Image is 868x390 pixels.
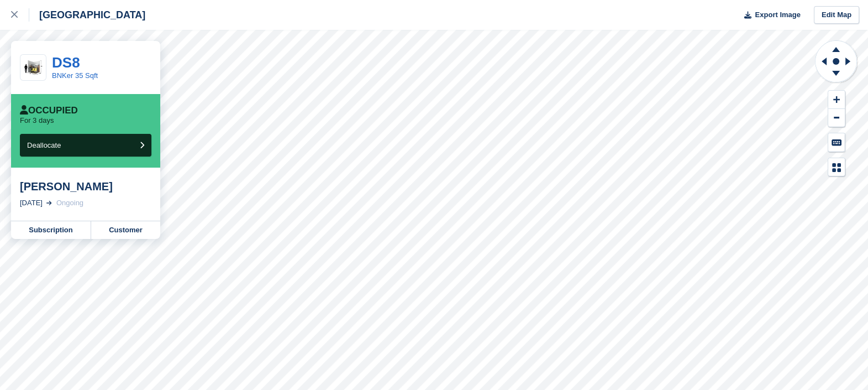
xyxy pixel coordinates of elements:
div: Occupied [20,105,78,116]
div: [PERSON_NAME] [20,180,151,193]
div: [GEOGRAPHIC_DATA] [29,8,145,22]
div: Ongoing [56,197,83,209]
p: For 3 days [20,116,54,125]
span: Export Image [755,9,800,20]
a: Customer [91,221,160,239]
button: Export Image [738,6,801,24]
button: Keyboard Shortcuts [828,133,845,152]
a: DS8 [52,54,80,71]
span: Deallocate [27,141,61,149]
img: arrow-right-light-icn-cde0832a797a2874e46488d9cf13f60e5c3a73dbe684e267c42b8395dfbc2abf.svg [46,201,52,205]
button: Zoom In [828,91,845,109]
button: Map Legend [828,158,845,176]
button: Deallocate [20,134,151,157]
button: Zoom Out [828,109,845,127]
a: BNKer 35 Sqft [52,71,98,80]
a: Edit Map [814,6,859,24]
img: 35-sqft-unit%20(12).jpg [20,58,46,77]
a: Subscription [11,221,91,239]
div: [DATE] [20,197,43,209]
